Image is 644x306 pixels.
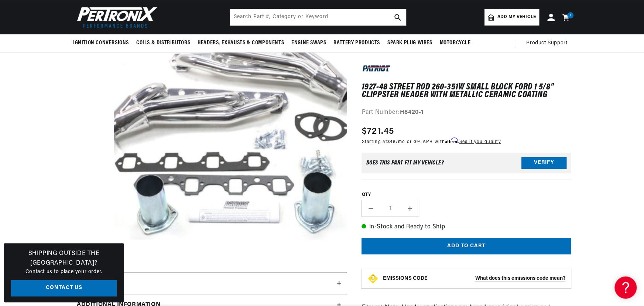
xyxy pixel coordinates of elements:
span: Affirm [445,138,458,143]
img: Pertronix [73,4,158,30]
span: Engine Swaps [291,39,326,47]
summary: Battery Products [330,34,384,52]
span: 1 [570,12,571,18]
span: Add my vehicle [497,14,536,21]
strong: What does this emissions code mean? [475,276,565,282]
strong: H8420-1 [400,109,424,115]
img: Emissions code [367,273,379,285]
summary: Product Support [526,34,571,52]
a: See if you qualify - Learn more about Affirm Financing (opens in modal) [459,140,501,144]
summary: Engine Swaps [288,34,330,52]
span: Battery Products [333,39,380,47]
p: Contact us to place your order. [11,268,117,276]
button: Verify [521,157,566,169]
summary: Spark Plug Wires [384,34,436,52]
span: Product Support [526,39,567,47]
h3: Shipping Outside the [GEOGRAPHIC_DATA]? [11,249,117,268]
summary: Headers, Exhausts & Components [194,34,288,52]
summary: Ignition Conversions [73,34,133,52]
button: search button [390,9,406,25]
input: Search Part #, Category or Keyword [230,9,406,25]
span: Coils & Distributors [136,39,190,47]
span: Ignition Conversions [73,39,129,47]
strong: EMISSIONS CODE [383,276,427,282]
button: EMISSIONS CODEWhat does this emissions code mean? [383,276,565,282]
h1: 1927-48 Street Rod 260-351W Small Block Ford 1 5/8" Clippster Header with Metallic Ceramic Coating [362,84,571,99]
span: $46 [387,140,396,144]
span: $721.45 [362,125,394,138]
p: Starting at /mo or 0% APR with . [362,138,501,145]
button: Add to cart [362,238,571,255]
summary: Highlights [73,272,347,294]
a: Contact Us [11,280,117,297]
div: Part Number: [362,108,571,118]
summary: Coils & Distributors [133,34,194,52]
p: In-Stock and Ready to Ship [362,223,571,232]
div: Does This part fit My vehicle? [366,160,444,166]
span: Motorcycle [439,39,470,47]
summary: Motorcycle [436,34,474,52]
span: Spark Plug Wires [387,39,432,47]
a: Add my vehicle [484,9,539,25]
media-gallery: Gallery Viewer [73,20,347,257]
label: QTY [362,192,571,198]
span: Headers, Exhausts & Components [198,39,284,47]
